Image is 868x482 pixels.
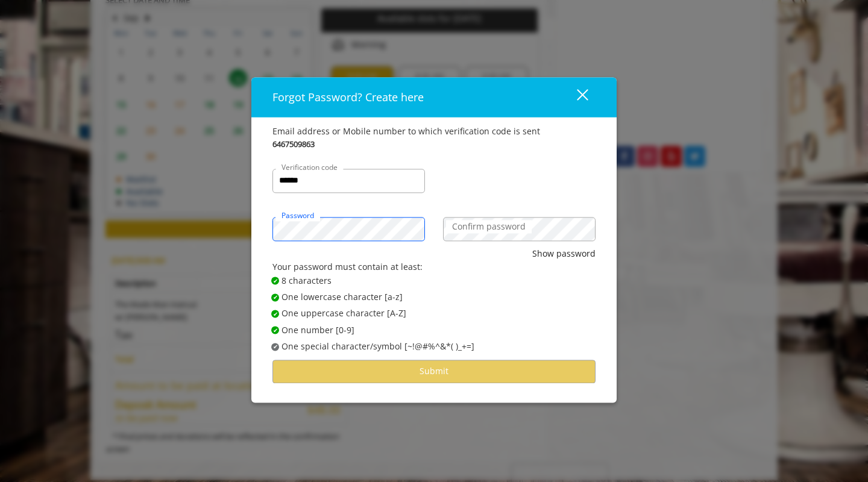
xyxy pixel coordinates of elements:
[281,307,406,321] span: One uppercase character [A-Z]
[443,217,596,241] input: Confirm password
[272,261,596,274] div: Your password must contain at least:
[281,290,403,304] span: One lowercase character [a-z]
[273,276,278,286] span: ✔
[272,360,596,383] button: Submit
[532,247,596,260] button: Show password
[281,274,332,287] span: 8 characters
[446,220,532,233] label: Confirm password
[272,90,424,104] span: Forgot Password? Create here
[281,340,474,354] span: One special character/symbol [~!@#%^&*( )_+=]
[275,210,320,221] label: Password
[281,324,354,337] span: One number [0-9]
[555,85,596,110] button: close dialog
[272,217,425,241] input: Password
[272,169,425,193] input: Verification code
[273,325,278,335] span: ✔
[563,88,587,106] div: close dialog
[272,138,315,151] b: 6467509863
[273,342,278,352] span: ✔
[275,161,344,173] label: Verification code
[273,309,278,319] span: ✔
[273,293,278,302] span: ✔
[272,125,596,138] div: Email address or Mobile number to which verification code is sent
